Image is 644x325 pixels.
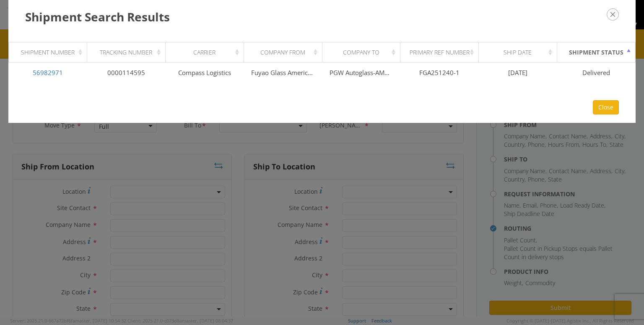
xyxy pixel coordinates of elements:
span: Delivered [582,68,610,77]
div: Tracking Number [94,48,162,57]
a: 56982971 [33,68,63,77]
span: [DATE] [508,68,527,77]
h3: Shipment Search Results [25,8,619,25]
td: Fuyao Glass America Inc [244,62,322,83]
div: Company To [330,48,397,57]
div: Carrier [173,48,241,57]
button: Close [593,100,619,114]
td: FGA251240-1 [400,62,479,83]
div: Shipment Status [565,48,633,57]
div: Shipment Number [16,48,84,57]
td: PGW Autoglass-AMG Houston 5806 [322,62,400,83]
td: 0000114595 [87,62,165,83]
div: Company From [251,48,319,57]
div: Primary Ref Number [408,48,476,57]
div: Ship Date [486,48,554,57]
td: Compass Logistics [165,62,244,83]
